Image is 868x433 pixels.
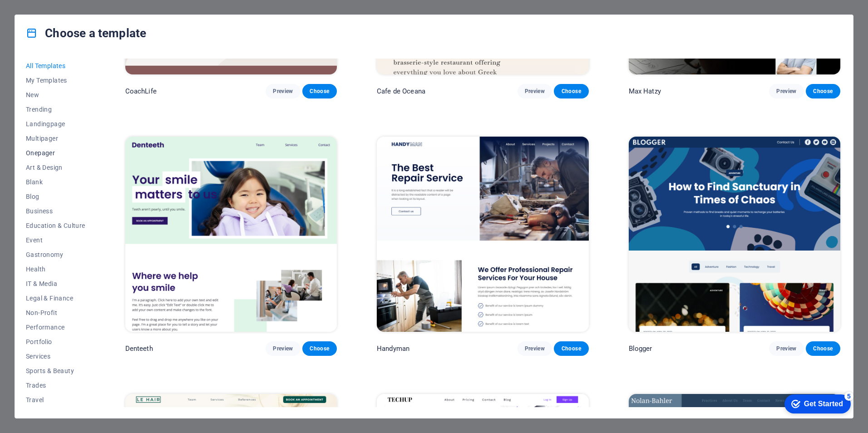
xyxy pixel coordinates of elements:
[26,309,85,316] span: Non-Profit
[26,236,85,244] span: Event
[26,26,146,40] h4: Choose a template
[769,341,804,356] button: Preview
[377,87,425,96] p: Cafe de Oceana
[806,341,840,356] button: Choose
[7,5,74,24] div: Get Started 5 items remaining, 0% complete
[629,137,840,332] img: Blogger
[26,120,85,128] span: Landingpage
[26,146,85,160] button: Onepager
[26,280,85,287] span: IT & Media
[26,247,85,262] button: Gastronomy
[26,164,85,171] span: Art & Design
[518,84,552,98] button: Preview
[26,204,85,218] button: Business
[377,344,409,353] p: Handyman
[26,396,85,403] span: Travel
[26,222,85,229] span: Education & Culture
[26,382,85,389] span: Trades
[26,305,85,320] button: Non-Profit
[273,88,293,95] span: Preview
[26,149,85,157] span: Onepager
[26,276,85,291] button: IT & Media
[26,367,85,374] span: Sports & Beauty
[525,88,545,95] span: Preview
[26,207,85,215] span: Business
[26,262,85,276] button: Health
[273,345,293,352] span: Preview
[26,353,85,360] span: Services
[26,349,85,364] button: Services
[629,344,652,353] p: Blogger
[26,88,85,102] button: New
[518,341,552,356] button: Preview
[26,131,85,146] button: Multipager
[26,135,85,142] span: Multipager
[26,218,85,233] button: Education & Culture
[26,378,85,393] button: Trades
[26,338,85,345] span: Portfolio
[806,84,840,98] button: Choose
[776,345,796,352] span: Preview
[26,77,85,84] span: My Templates
[26,62,85,69] span: All Templates
[125,137,337,332] img: Denteeth
[26,193,85,200] span: Blog
[629,87,661,96] p: Max Hatzy
[26,251,85,258] span: Gastronomy
[26,178,85,186] span: Blank
[776,88,796,95] span: Preview
[561,88,581,95] span: Choose
[377,137,588,332] img: Handyman
[125,87,157,96] p: CoachLife
[561,345,581,352] span: Choose
[266,84,300,98] button: Preview
[26,335,85,349] button: Portfolio
[310,88,330,95] span: Choose
[813,345,833,352] span: Choose
[26,73,85,88] button: My Templates
[554,84,588,98] button: Choose
[26,106,85,113] span: Trending
[26,320,85,335] button: Performance
[302,84,337,98] button: Choose
[26,175,85,189] button: Blank
[26,160,85,175] button: Art & Design
[554,341,588,356] button: Choose
[26,59,85,73] button: All Templates
[525,345,545,352] span: Preview
[310,345,330,352] span: Choose
[67,2,76,11] div: 5
[769,84,804,98] button: Preview
[26,189,85,204] button: Blog
[26,393,85,407] button: Travel
[125,344,153,353] p: Denteeth
[813,88,833,95] span: Choose
[26,117,85,131] button: Landingpage
[26,324,85,331] span: Performance
[26,291,85,305] button: Legal & Finance
[302,341,337,356] button: Choose
[266,341,300,356] button: Preview
[26,233,85,247] button: Event
[26,102,85,117] button: Trending
[27,10,66,18] div: Get Started
[26,364,85,378] button: Sports & Beauty
[26,295,85,302] span: Legal & Finance
[26,91,85,98] span: New
[26,266,85,273] span: Health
